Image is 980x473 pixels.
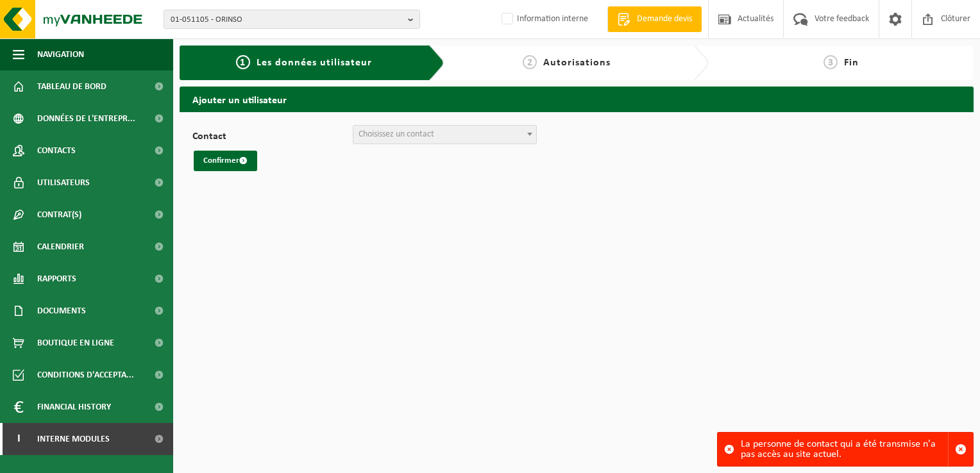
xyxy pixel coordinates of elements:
div: La personne de contact qui a été transmise n'a pas accès au site actuel. [741,433,948,466]
a: Demande devis [607,6,702,32]
span: Boutique en ligne [37,327,114,359]
span: Interne modules [37,423,110,455]
label: Contact [192,131,353,144]
span: Choisissez un contact [359,129,434,139]
span: 2 [523,55,537,69]
span: Documents [37,295,86,327]
span: Rapports [37,263,76,295]
span: Demande devis [634,13,695,26]
span: Utilisateurs [37,167,90,199]
span: I [13,423,24,455]
span: 01-051105 - ORINSO [171,10,403,29]
button: 01-051105 - ORINSO [164,10,420,29]
label: Information interne [499,10,588,29]
span: Fin [844,58,859,68]
span: Tableau de bord [37,71,106,103]
span: 3 [824,55,838,69]
button: Confirmer [194,151,257,171]
span: Calendrier [37,231,84,263]
span: Autorisations [543,58,611,68]
span: Navigation [37,38,84,71]
span: Contacts [37,135,76,167]
span: 1 [236,55,250,69]
span: Les données utilisateur [257,58,372,68]
span: Financial History [37,391,111,423]
span: Conditions d'accepta... [37,359,134,391]
h2: Ajouter un utilisateur [180,87,974,112]
span: Contrat(s) [37,199,81,231]
span: Données de l'entrepr... [37,103,135,135]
